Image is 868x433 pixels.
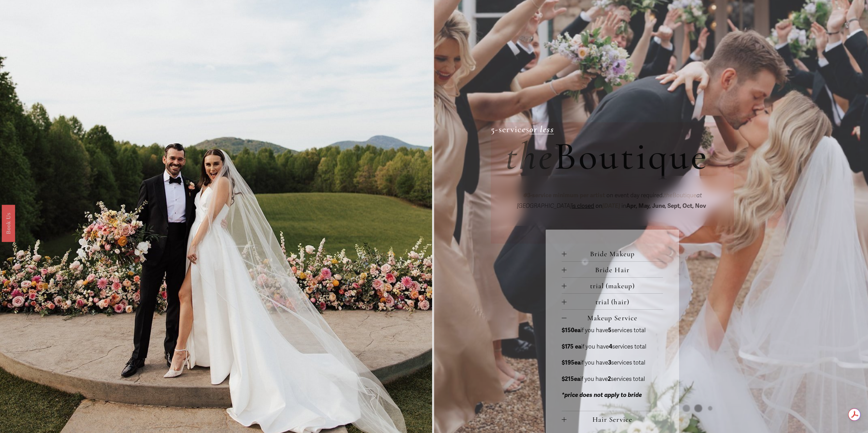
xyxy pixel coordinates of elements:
[572,202,594,210] span: is closed
[664,192,673,199] em: the
[605,192,664,199] span: on event day required.
[554,133,709,180] span: Boutique
[562,294,663,309] button: trial (hair)
[562,359,580,366] strong: $195ea
[620,202,707,210] span: in
[562,358,663,368] p: if you have services total
[562,325,663,336] p: if you have services total
[608,327,612,334] strong: 5
[562,325,663,411] div: Makeup Service
[562,246,663,261] button: Bride Makeup
[505,133,554,180] em: the
[562,411,663,427] button: Hair Service
[664,192,696,199] span: Boutique
[562,310,663,325] button: Makeup Service
[505,190,720,211] p: on
[567,314,663,322] span: Makeup Service
[562,327,580,334] strong: $150ea
[609,343,612,350] strong: 4
[567,282,663,290] span: trial (makeup)
[523,192,527,199] em: ✽
[517,192,703,210] em: at [GEOGRAPHIC_DATA]
[562,343,581,350] strong: $175 ea
[562,278,663,293] button: trial (makeup)
[562,342,663,352] p: if you have services total
[626,202,706,210] strong: Apr, May, June, Sept, Oct, Nov
[2,204,15,242] a: Book Us
[567,415,663,424] span: Hair Service
[527,192,605,199] strong: 3-service minimum per artist
[562,374,663,385] p: if you have services total
[567,250,663,258] span: Bride Makeup
[562,262,663,277] button: Bride Hair
[608,359,611,366] strong: 3
[491,124,530,135] strong: 5-services
[529,124,554,135] a: or less
[562,391,642,399] em: *price does not apply to bride
[567,266,663,274] span: Bride Hair
[602,202,620,210] em: [DATE]
[567,298,663,306] span: trial (hair)
[562,375,580,383] strong: $215ea
[608,375,611,383] strong: 2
